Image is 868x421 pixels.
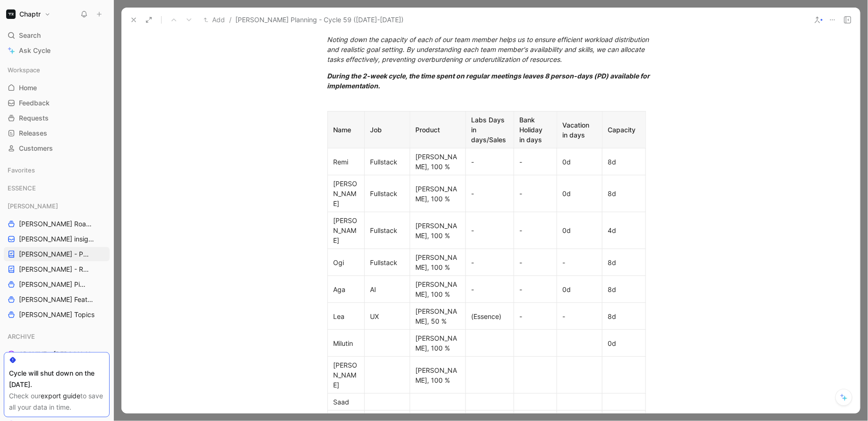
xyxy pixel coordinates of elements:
span: / [229,14,232,26]
div: Aga [334,284,359,294]
div: - [472,225,508,235]
span: [PERSON_NAME] Planning - Cycle 59 ([DATE]-[DATE]) [235,14,404,26]
div: 8d [608,311,640,321]
span: Favorites [8,165,35,175]
a: Requests [4,111,110,125]
div: - [520,311,551,321]
div: - [520,258,551,267]
div: Name [334,125,359,135]
a: [PERSON_NAME] - REFINEMENTS [4,262,110,276]
a: ARCHIVE - [PERSON_NAME] Pipeline [4,347,110,361]
div: Fullstack [370,189,404,198]
div: 0d [563,284,596,294]
div: Check our to save all your data in time. [9,390,104,413]
div: - [563,258,596,267]
div: ESSENCE [4,181,110,195]
div: Ogi [334,258,359,267]
div: [PERSON_NAME], 100 % [416,252,460,272]
div: 8d [608,189,640,198]
div: Fullstack [370,157,404,167]
a: [PERSON_NAME] Pipeline [4,277,110,292]
span: Ask Cycle [19,45,51,56]
span: Customers [19,144,53,153]
div: ARCHIVEARCHIVE - [PERSON_NAME] PipelineARCHIVE - Noa Pipeline [4,329,110,377]
div: Milutin [334,338,359,348]
div: - [520,189,551,198]
div: Labs Days in days/Sales [472,115,508,145]
div: AI [370,284,404,294]
div: Job [370,125,404,135]
a: export guide [41,392,80,400]
div: 0d [608,338,640,348]
div: [PERSON_NAME], 100 % [416,221,460,241]
div: Cycle will shut down on the [DATE]. [9,368,104,390]
div: Workspace [4,63,110,77]
div: - [472,189,508,198]
div: - [472,157,508,167]
div: Lea [334,311,359,321]
a: [PERSON_NAME] Roadmap - open items [4,217,110,231]
span: [PERSON_NAME] - REFINEMENTS [19,265,92,274]
a: Releases [4,126,110,140]
div: Fullstack [370,258,404,267]
span: ARCHIVE - [PERSON_NAME] Pipeline [19,350,99,359]
span: Search [19,30,41,41]
div: [PERSON_NAME], 100 % [416,365,460,385]
div: Capacity [608,125,640,135]
em: Noting down the capacity of each of our team member helps us to ensure efficient workload distrib... [327,35,651,63]
div: Fullstack [370,225,404,235]
a: Home [4,81,110,95]
div: (Essence) [472,311,508,321]
span: Releases [19,129,47,138]
span: [PERSON_NAME] [8,201,58,211]
div: Vacation in days [563,120,596,140]
div: [PERSON_NAME] [334,360,359,390]
div: [PERSON_NAME][PERSON_NAME] Roadmap - open items[PERSON_NAME] insights[PERSON_NAME] - PLANNINGS[PE... [4,199,110,322]
div: [PERSON_NAME], 100 % [416,279,460,299]
div: [PERSON_NAME], 100 % [416,184,460,204]
div: Remi [334,157,359,167]
span: [PERSON_NAME] Pipeline [19,280,88,289]
span: [PERSON_NAME] Topics [19,310,95,319]
a: [PERSON_NAME] insights [4,232,110,246]
div: Favorites [4,163,110,177]
div: - [472,284,508,294]
span: [PERSON_NAME] insights [19,234,96,244]
div: - [520,157,551,167]
a: [PERSON_NAME] Features [4,292,110,307]
div: 0d [563,157,596,167]
div: [PERSON_NAME] [4,199,110,213]
span: Home [19,83,37,93]
div: - [563,311,596,321]
div: [PERSON_NAME], 50 % [416,306,460,326]
button: ChaptrChaptr [4,8,53,21]
div: ESSENCE [4,181,110,198]
div: UX [370,311,404,321]
div: [PERSON_NAME], 100 % [416,152,460,172]
img: Chaptr [6,9,16,19]
span: [PERSON_NAME] - PLANNINGS [19,249,91,259]
div: 0d [563,225,596,235]
div: [PERSON_NAME], 100 % [416,333,460,353]
a: Feedback [4,96,110,110]
div: 8d [608,258,640,267]
div: 8d [608,157,640,167]
span: ESSENCE [8,183,36,193]
div: 8d [608,284,640,294]
div: ARCHIVE [4,329,110,344]
span: Requests [19,113,49,123]
em: During the 2-week cycle, the time spent on regular meetings leaves 8 person-days (PD) available f... [327,72,652,90]
a: Ask Cycle [4,43,110,58]
div: [PERSON_NAME] [334,215,359,245]
div: Product [416,125,460,135]
span: [PERSON_NAME] Roadmap - open items [19,219,94,229]
span: Workspace [8,65,40,75]
a: [PERSON_NAME] Topics [4,308,110,322]
a: [PERSON_NAME] - PLANNINGS [4,247,110,261]
button: Add [201,14,227,26]
div: - [520,284,551,294]
div: 0d [563,189,596,198]
span: [PERSON_NAME] Features [19,295,97,304]
div: - [520,225,551,235]
h1: Chaptr [19,10,41,18]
